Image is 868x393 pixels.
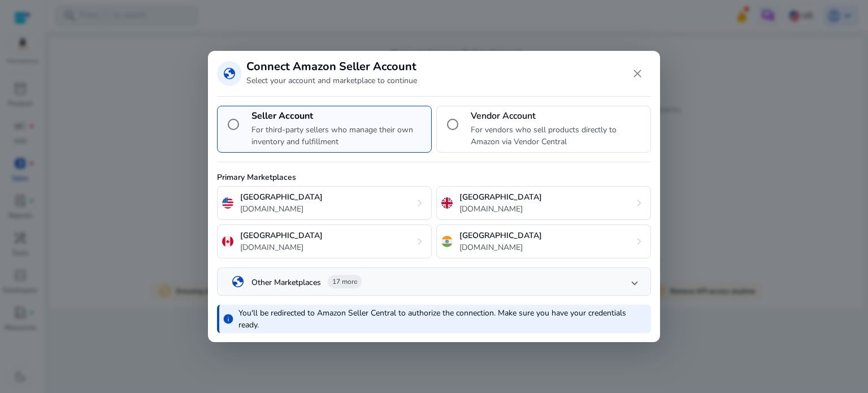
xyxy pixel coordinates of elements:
span: chevron_right [413,235,427,248]
p: Primary Marketplaces [217,171,651,183]
p: [GEOGRAPHIC_DATA] [240,191,323,203]
button: Close dialog [624,60,651,87]
p: For vendors who sell products directly to Amazon via Vendor Central [471,124,646,148]
p: [DOMAIN_NAME] [240,203,323,215]
span: chevron_right [632,196,646,210]
span: 17 more [332,277,357,286]
p: [GEOGRAPHIC_DATA] [459,230,542,241]
span: globe [231,275,245,288]
div: Keywords by Traffic [125,67,190,74]
img: website_grey.svg [18,29,27,38]
p: [DOMAIN_NAME] [240,241,323,253]
h4: Vendor Account [471,111,646,122]
span: chevron_right [632,235,646,248]
p: [GEOGRAPHIC_DATA] [459,191,542,203]
img: ca.svg [222,236,233,247]
img: tab_domain_overview_orange.svg [31,66,40,75]
img: logo_orange.svg [18,18,27,27]
p: Select your account and marketplace to continue [246,75,417,87]
div: v 4.0.25 [32,18,55,27]
img: in.svg [441,236,453,247]
p: You'll be redirected to Amazon Seller Central to authorize the connection. Make sure you have you... [238,307,644,331]
p: [GEOGRAPHIC_DATA] [240,230,323,241]
p: Other Marketplaces [251,277,321,288]
h3: Connect Amazon Seller Account [246,60,417,74]
p: For third-party sellers who manage their own inventory and fulfillment [251,124,427,148]
img: tab_keywords_by_traffic_grey.svg [112,66,121,75]
span: info [223,313,234,325]
mat-expansion-panel-header: globeOther Marketplaces17 more [218,268,650,295]
h4: Seller Account [251,111,427,122]
img: uk.svg [441,197,453,209]
div: Domain: [DOMAIN_NAME] [29,29,124,38]
span: chevron_right [413,196,427,210]
div: Domain Overview [43,67,101,74]
img: us.svg [222,197,233,209]
p: [DOMAIN_NAME] [459,203,542,215]
p: [DOMAIN_NAME] [459,241,542,253]
span: globe [223,67,236,80]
